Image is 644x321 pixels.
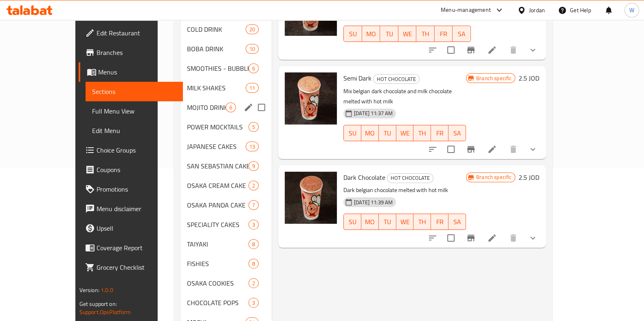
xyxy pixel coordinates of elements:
[343,125,361,141] button: SU
[434,216,445,228] span: FR
[441,5,491,15] div: Menu-management
[187,122,248,132] span: POWER MOCKTAILS
[180,117,272,137] div: POWER MOCKTAILS5
[629,6,634,15] span: W
[473,173,515,181] span: Branch specific
[431,125,448,141] button: FR
[187,24,246,34] span: COLD DRINK
[456,28,468,40] span: SA
[351,199,396,206] span: [DATE] 11:39 AM
[246,26,258,33] span: 20
[387,173,433,183] span: HOT CHOCOLATE
[180,98,272,117] div: MOJITO DRINK6edit
[92,87,176,96] span: Sections
[187,200,248,210] span: OSAKA PANDA CAKE
[79,179,183,199] a: Promotions
[503,40,523,60] button: delete
[187,161,248,171] span: SAN SEBASTIAN CAKE
[97,145,176,155] span: Choice Groups
[248,63,259,73] div: items
[529,6,545,15] div: Jordan
[379,125,396,141] button: TU
[187,239,248,249] span: TAIYAKI
[347,28,358,40] span: SU
[452,216,463,228] span: SA
[351,109,396,117] span: [DATE] 11:37 AM
[365,127,376,139] span: MO
[248,220,259,229] div: items
[226,103,236,112] div: items
[379,214,396,230] button: TU
[97,204,176,214] span: Menu disclaimer
[187,220,248,229] span: SPECIALITY CAKES
[248,122,259,132] div: items
[387,173,433,183] div: HOT CHOCOLATE
[180,254,272,273] div: FISHIES8
[417,216,428,228] span: TH
[442,229,459,247] span: Select to update
[79,285,99,295] span: Version:
[431,214,448,230] button: FR
[79,160,183,179] a: Coupons
[285,172,337,224] img: Dark Chocolate
[187,103,226,112] span: MOJITO DRINK
[187,83,246,93] span: MILK SHAKES
[461,140,481,159] button: Branch-specific-item
[413,214,431,230] button: TH
[101,285,113,295] span: 1.0.0
[180,215,272,234] div: SPECIALITY CAKES3
[180,293,272,312] div: CHOCOLATE POPS3
[249,162,258,170] span: 9
[79,140,183,160] a: Choice Groups
[434,127,445,139] span: FR
[97,243,176,253] span: Coverage Report
[187,63,248,73] span: SMOOTHIES - BUBBLES
[79,307,131,317] a: Support.OpsPlatform
[374,74,419,84] span: HOT CHOCOLATE
[248,161,259,171] div: items
[226,104,235,111] span: 6
[180,176,272,195] div: OSAKA CREAM CAKE2
[528,45,538,55] svg: Show Choices
[285,72,337,124] img: Semi Dark
[180,273,272,293] div: OSAKA COOKIES2
[249,65,258,72] span: 6
[343,185,466,195] p: Dark belgian chocolate melted with hot milk
[79,23,183,43] a: Edit Restaurant
[79,43,183,62] a: Branches
[249,260,258,268] span: 8
[246,142,259,151] div: items
[382,127,393,139] span: TU
[248,298,259,308] div: items
[442,141,459,158] span: Select to update
[347,127,358,139] span: SU
[187,44,246,54] span: BOBA DRINK
[396,214,414,230] button: WE
[86,82,183,101] a: Sections
[448,125,466,141] button: SA
[249,240,258,248] span: 8
[92,106,176,116] span: Full Menu View
[402,28,413,40] span: WE
[361,125,379,141] button: MO
[246,83,259,93] div: items
[180,78,272,98] div: MILK SHAKES11
[97,48,176,57] span: Branches
[343,171,385,183] span: Dark Chocolate
[361,214,379,230] button: MO
[242,101,255,114] button: edit
[382,216,393,228] span: TU
[398,26,417,42] button: WE
[435,26,453,42] button: FR
[365,28,377,40] span: MO
[523,140,543,159] button: show more
[423,228,442,248] button: sort-choices
[97,262,176,272] span: Grocery Checklist
[423,140,442,159] button: sort-choices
